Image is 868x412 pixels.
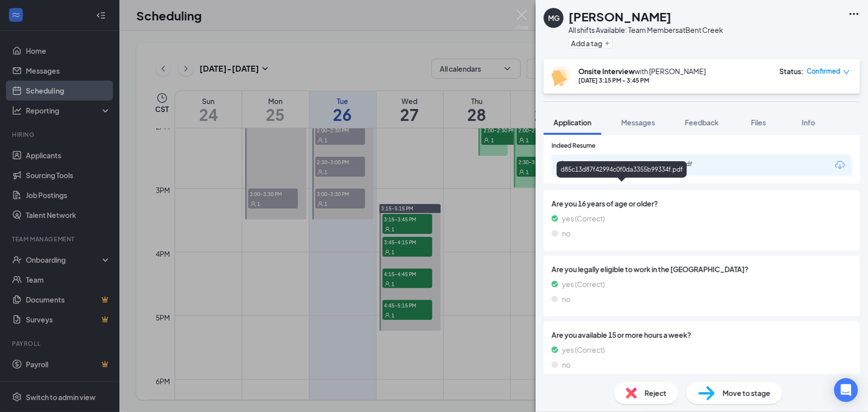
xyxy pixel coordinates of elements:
[723,388,771,399] span: Move to stage
[807,66,841,76] span: Confirmed
[802,118,815,127] span: Info
[552,329,852,340] span: Are you available 15 or more hours a week?
[848,8,860,20] svg: Ellipses
[562,294,571,305] span: no
[834,378,858,402] div: Open Intercom Messenger
[843,69,850,76] span: down
[621,118,655,127] span: Messages
[562,344,605,355] span: yes (Correct)
[552,141,595,151] span: Indeed Resume
[548,13,560,23] div: MG
[604,40,610,46] svg: Plus
[834,159,846,171] svg: Download
[579,76,706,85] div: [DATE] 3:15 PM - 3:45 PM
[569,25,723,35] div: All shifts Available: Team Members at Bent Creek
[569,8,672,25] h1: [PERSON_NAME]
[562,228,571,239] span: no
[562,213,605,224] span: yes (Correct)
[570,160,709,168] div: d85c13d87f42994c0f0da3355b99334f.pdf
[552,264,852,275] span: Are you legally eligible to work in the [GEOGRAPHIC_DATA]?
[562,279,605,290] span: yes (Correct)
[554,118,591,127] span: Application
[579,67,635,76] b: Onsite Interview
[685,118,719,127] span: Feedback
[751,118,766,127] span: Files
[552,198,852,209] span: Are you 16 years of age or older?
[779,66,804,76] div: Status :
[558,160,719,170] a: Paperclipd85c13d87f42994c0f0da3355b99334f.pdf
[569,38,613,48] button: PlusAdd a tag
[579,66,706,76] div: with [PERSON_NAME]
[562,359,571,370] span: no
[558,160,566,168] svg: Paperclip
[645,388,667,399] span: Reject
[557,161,687,178] div: d85c13d87f42994c0f0da3355b99334f.pdf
